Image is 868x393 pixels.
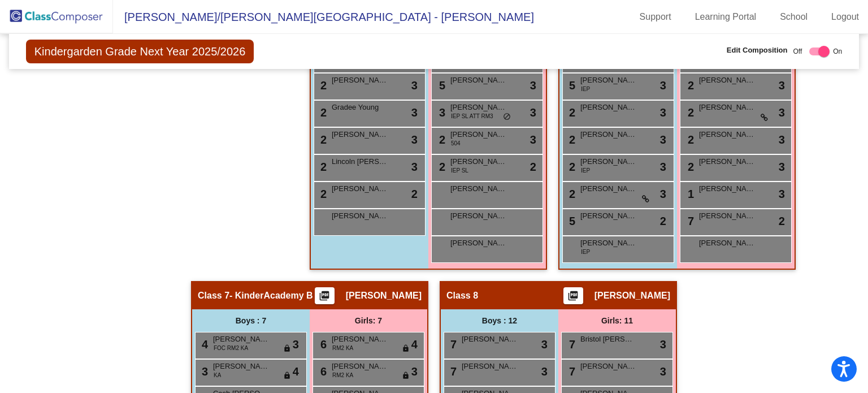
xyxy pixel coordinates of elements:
[580,102,637,113] span: [PERSON_NAME]
[318,290,331,306] mat-icon: picture_as_pdf
[833,46,842,57] span: On
[566,133,575,146] span: 2
[332,129,388,140] span: [PERSON_NAME]
[699,75,756,86] span: [PERSON_NAME]
[332,210,388,222] span: [PERSON_NAME]
[448,365,457,378] span: 7
[113,8,534,26] span: [PERSON_NAME]/[PERSON_NAME][GEOGRAPHIC_DATA] - [PERSON_NAME]
[436,106,445,119] span: 3
[822,8,868,26] a: Logout
[436,161,445,173] span: 2
[411,363,418,380] span: 3
[411,77,418,94] span: 3
[581,85,590,93] span: IEP
[660,185,666,202] span: 3
[727,45,788,56] span: Edit Composition
[566,290,580,306] mat-icon: picture_as_pdf
[213,334,270,345] span: [PERSON_NAME] [PERSON_NAME]
[779,104,785,121] span: 3
[450,102,507,113] span: [PERSON_NAME]
[580,210,637,222] span: [PERSON_NAME]
[402,344,410,353] span: lock
[451,139,461,148] span: 504
[213,361,270,372] span: [PERSON_NAME]
[318,133,327,146] span: 2
[332,102,388,113] span: Gradee Young
[318,365,327,378] span: 6
[411,158,418,175] span: 3
[318,338,327,351] span: 6
[451,112,493,120] span: IEP SL ATT RM3
[566,161,575,173] span: 2
[779,158,785,175] span: 3
[436,79,445,92] span: 5
[411,131,418,148] span: 3
[779,77,785,94] span: 3
[793,46,802,57] span: Off
[450,183,507,195] span: [PERSON_NAME]
[580,75,637,86] span: [PERSON_NAME]
[332,156,388,167] span: Lincoln [PERSON_NAME]
[779,131,785,148] span: 3
[214,371,221,379] span: KA
[332,334,388,345] span: [PERSON_NAME]
[580,237,637,249] span: [PERSON_NAME]
[503,113,511,122] span: do_not_disturb_alt
[566,106,575,119] span: 2
[332,361,388,372] span: [PERSON_NAME]
[318,106,327,119] span: 2
[660,158,666,175] span: 3
[199,338,208,351] span: 4
[411,104,418,121] span: 3
[450,129,507,140] span: [PERSON_NAME]
[450,75,507,86] span: [PERSON_NAME]
[310,309,427,332] div: Girls: 7
[566,79,575,92] span: 5
[699,183,756,195] span: [PERSON_NAME]
[530,104,536,121] span: 3
[332,183,388,195] span: [PERSON_NAME] [PERSON_NAME]
[451,166,468,175] span: IEP SL
[411,185,418,202] span: 2
[685,161,694,173] span: 2
[402,372,410,381] span: lock
[699,156,756,167] span: [PERSON_NAME]
[580,361,637,372] span: [PERSON_NAME]
[229,290,313,301] span: - KinderAcademy B
[318,188,327,200] span: 2
[332,75,388,86] span: [PERSON_NAME]
[448,338,457,351] span: 7
[199,365,208,378] span: 3
[450,156,507,167] span: [PERSON_NAME]
[450,237,507,249] span: [PERSON_NAME]
[293,336,299,353] span: 3
[563,287,583,304] button: Print Students Details
[436,133,445,146] span: 2
[318,161,327,173] span: 2
[411,336,418,353] span: 4
[660,213,666,230] span: 2
[685,106,694,119] span: 2
[581,166,590,175] span: IEP
[779,213,785,230] span: 2
[332,371,353,379] span: RM2 KA
[631,8,680,26] a: Support
[660,131,666,148] span: 3
[660,77,666,94] span: 3
[779,185,785,202] span: 3
[699,237,756,249] span: [PERSON_NAME]
[332,344,353,352] span: RM2 KA
[462,334,518,345] span: [PERSON_NAME]
[446,290,478,301] span: Class 8
[441,309,558,332] div: Boys : 12
[530,77,536,94] span: 3
[685,188,694,200] span: 1
[685,133,694,146] span: 2
[530,131,536,148] span: 3
[580,156,637,167] span: [PERSON_NAME]
[198,290,229,301] span: Class 7
[771,8,817,26] a: School
[581,248,590,256] span: IEP
[283,372,291,381] span: lock
[566,338,575,351] span: 7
